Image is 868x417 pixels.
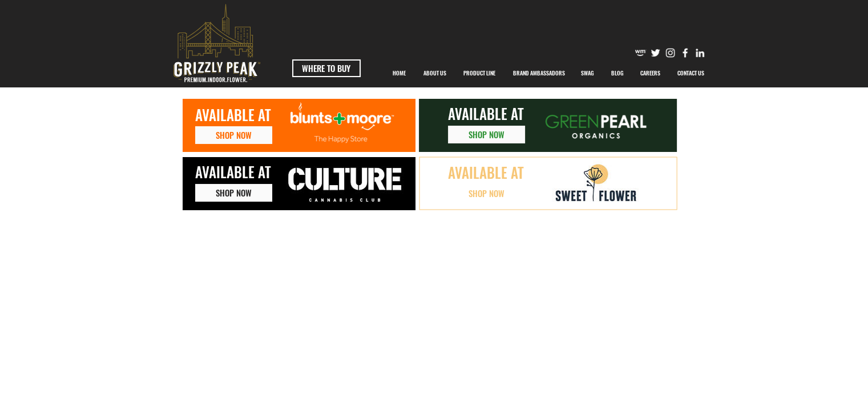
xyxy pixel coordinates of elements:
[448,103,524,124] span: AVAILABLE AT
[649,47,661,59] img: Twitter
[384,59,415,87] a: HOME
[195,184,272,202] a: SHOP NOW
[276,162,413,207] img: culture-logo-h.jpg
[575,59,600,87] p: SWAG
[455,59,504,87] a: PRODUCT LINE
[679,47,691,59] img: Facebook
[384,59,713,87] nav: Site
[635,47,706,59] ul: Social Bar
[216,129,252,141] span: SHOP NOW
[672,59,710,87] p: CONTACT US
[195,104,271,125] span: AVAILABLE AT
[448,162,524,183] span: AVAILABLE AT
[302,62,350,74] span: WHERE TO BUY
[533,103,659,149] img: Logosweb-02.png
[292,59,361,77] a: WHERE TO BUY
[635,47,647,59] img: weedmaps
[448,185,525,202] a: SHOP NOW
[469,187,504,199] span: SHOP NOW
[552,161,639,206] img: SF_Logo.jpg
[195,126,272,144] a: SHOP NOW
[694,47,706,59] img: Likedin
[173,4,260,82] svg: premium-indoor-flower
[387,59,411,87] p: HOME
[418,59,452,87] p: ABOUT US
[415,59,455,87] a: ABOUT US
[504,59,572,87] div: BRAND AMBASSADORS
[635,59,666,87] p: CAREERS
[469,129,504,141] span: SHOP NOW
[216,187,252,199] span: SHOP NOW
[507,59,571,87] p: BRAND AMBASSADORS
[632,59,669,87] a: CAREERS
[669,59,713,87] a: CONTACT US
[448,126,525,143] a: SHOP NOW
[195,161,271,182] span: AVAILABLE AT
[458,59,501,87] p: PRODUCT LINE
[664,47,676,59] img: Instagram
[276,102,410,152] img: Logosweb_Mesa de trabajo 1.png
[605,59,629,87] p: BLOG
[572,59,603,87] a: SWAG
[603,59,632,87] a: BLOG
